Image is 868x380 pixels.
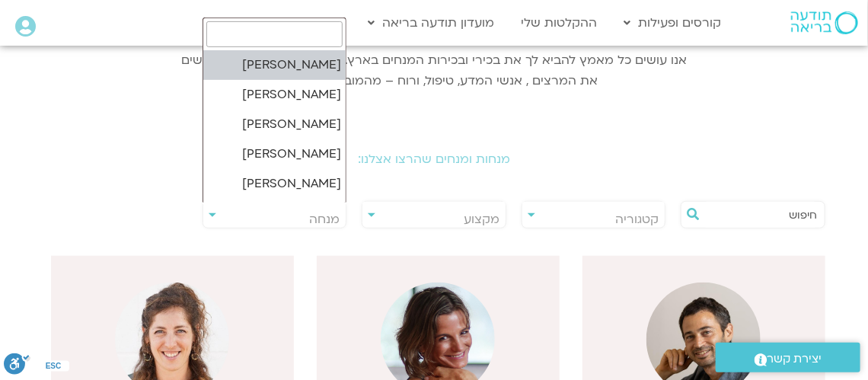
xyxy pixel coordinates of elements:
p: אנו עושים כל מאמץ להביא לך את בכירי ובכירות המנחים בארץ. בכל תחום ותחום אנו מחפשים את המרצים , אנ... [179,50,689,91]
a: מועדון תודעה בריאה [360,8,502,37]
li: [PERSON_NAME] [203,110,345,139]
span: מקצוע [464,211,499,228]
a: ההקלטות שלי [513,8,605,37]
li: [PERSON_NAME] [203,139,345,169]
input: חיפוש [704,202,817,228]
li: [PERSON_NAME] [203,80,345,110]
span: יצירת קשר [767,349,822,369]
li: [PERSON_NAME] [203,199,345,228]
span: מנחה [309,211,340,228]
li: [PERSON_NAME] [203,169,345,199]
li: [PERSON_NAME] [203,50,345,80]
a: עזרה [290,8,349,37]
a: יצירת קשר [716,343,860,372]
h2: מנחות ומנחים שהרצו אצלנו: [8,152,860,166]
span: קטגוריה [615,211,659,228]
a: קורסים ופעילות [616,8,729,37]
img: תודעה בריאה [791,11,858,34]
a: תמכו בנו [216,8,279,37]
